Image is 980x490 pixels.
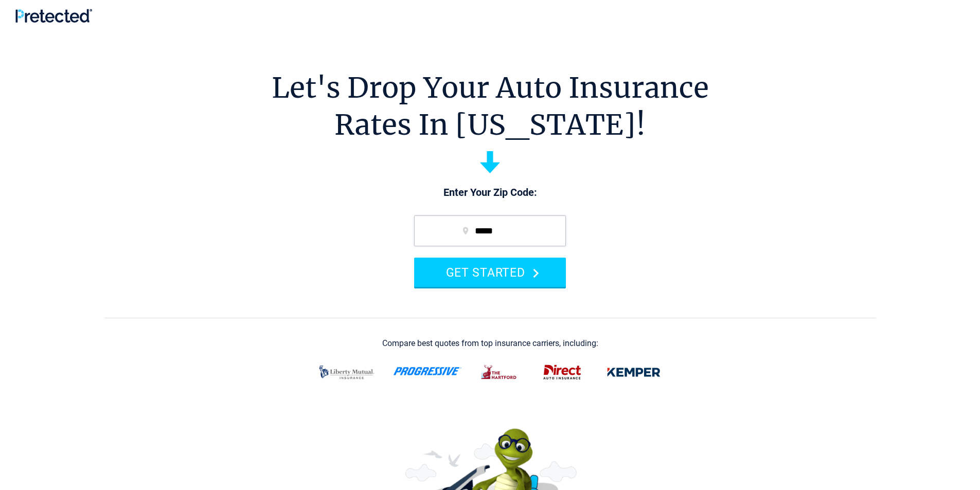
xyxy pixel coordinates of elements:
[404,186,576,200] p: Enter Your Zip Code:
[414,215,566,246] input: zip code
[15,9,92,23] img: Pretected Logo
[272,69,709,143] h1: Let's Drop Your Auto Insurance Rates In [US_STATE]!
[537,359,587,386] img: direct
[600,359,668,386] img: kemper
[474,359,525,386] img: thehartford
[313,359,381,386] img: liberty
[414,258,566,287] button: GET STARTED
[382,339,598,348] div: Compare best quotes from top insurance carriers, including:
[393,367,462,375] img: progressive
